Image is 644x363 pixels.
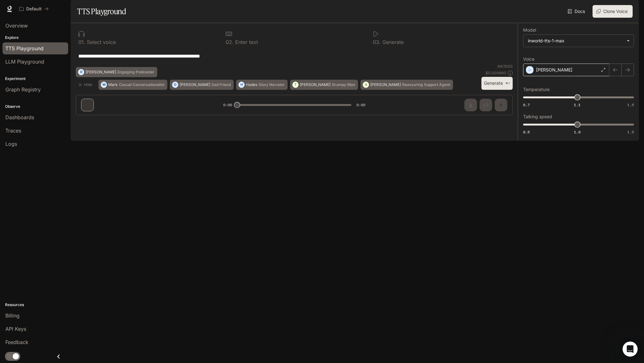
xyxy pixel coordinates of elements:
div: inworld-tts-1-max [528,38,623,44]
div: O [172,80,178,90]
button: A[PERSON_NAME]Reassuring Support Agent [361,80,453,90]
p: ⌘⏎ [505,82,510,85]
h1: TTS Playground [77,5,126,18]
button: Hide [76,80,96,90]
p: Grumpy Man [332,83,355,87]
p: Default [26,6,42,12]
span: 1.1 [574,102,581,108]
button: All workspaces [16,3,51,15]
p: Voice [523,57,534,61]
p: Engaging Podcaster [117,70,154,74]
div: H [239,80,244,90]
span: 1.5 [627,129,634,135]
div: T [293,80,298,90]
p: Mark [108,83,118,87]
button: Clone Voice [593,5,633,18]
p: [PERSON_NAME] [300,83,331,87]
p: $ 0.000640 [486,70,506,76]
button: MMarkCasual Conversationalist [98,80,167,90]
button: Generate⌘⏎ [481,77,513,90]
p: 64 / 1000 [498,64,513,69]
button: T[PERSON_NAME]Grumpy Man [290,80,358,90]
p: Model [523,28,536,32]
span: 1.5 [627,102,634,108]
p: Hades [246,83,257,87]
span: 0.5 [523,129,530,135]
a: Docs [566,5,587,18]
p: [PERSON_NAME] [180,83,210,87]
p: Casual Conversationalist [119,83,164,87]
p: Temperature [523,87,550,92]
p: Sad Friend [212,83,231,87]
button: D[PERSON_NAME]Engaging Podcaster [76,67,157,77]
iframe: Intercom live chat [623,341,638,357]
div: M [101,80,107,90]
p: Story Narrator [259,83,285,87]
p: Talking speed [523,114,552,119]
span: 0.7 [523,102,530,108]
p: [PERSON_NAME] [86,70,116,74]
p: Reassuring Support Agent [402,83,450,87]
button: HHadesStory Narrator [236,80,288,90]
p: 0 2 . [226,40,234,45]
p: 0 1 . [78,40,85,45]
div: A [363,80,369,90]
button: O[PERSON_NAME]Sad Friend [170,80,234,90]
div: inworld-tts-1-max [523,35,634,47]
span: 1.0 [574,129,581,135]
p: [PERSON_NAME] [536,67,572,73]
p: Enter text [234,40,258,45]
p: 0 3 . [373,40,381,45]
div: D [78,67,84,77]
p: Select voice [85,40,116,45]
p: [PERSON_NAME] [370,83,401,87]
p: Generate [381,40,404,45]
